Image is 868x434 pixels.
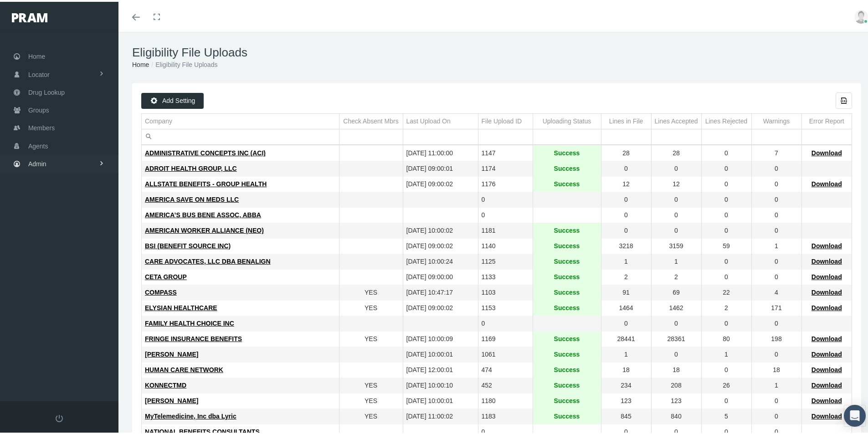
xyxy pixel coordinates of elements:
[751,206,801,221] td: 0
[339,392,403,407] td: YES
[701,361,751,376] td: 0
[482,115,522,124] div: File Upload ID
[601,206,651,221] td: 0
[478,252,533,268] td: 1125
[478,190,533,206] td: 0
[403,407,478,423] td: [DATE] 11:00:02
[162,95,195,102] span: Add Setting
[403,299,478,314] td: [DATE] 09:00:02
[651,268,701,283] td: 2
[601,314,651,330] td: 0
[533,407,601,423] td: Success
[812,411,842,418] span: Download
[601,237,651,252] td: 3218
[145,148,266,155] span: ADMINISTRATIVE CONCEPTS INC (ACI)
[145,302,217,310] span: ELYSIAN HEALTHCARE
[339,407,403,423] td: YES
[533,221,601,237] td: Success
[145,364,223,372] span: HUMAN CARE NETWORK
[406,115,451,124] div: Last Upload On
[651,221,701,237] td: 0
[751,345,801,361] td: 0
[533,252,601,268] td: Success
[701,392,751,407] td: 0
[812,287,842,294] span: Download
[145,411,236,418] span: MyTelemedicine, Inc dba Lyric
[533,283,601,299] td: Success
[701,283,751,299] td: 22
[403,237,478,252] td: [DATE] 09:00:02
[651,283,701,299] td: 69
[651,376,701,392] td: 208
[28,82,65,99] span: Drug Lookup
[751,376,801,392] td: 1
[28,100,49,117] span: Groups
[533,361,601,376] td: Success
[478,361,533,376] td: 474
[609,115,643,124] div: Lines in File
[533,112,601,128] td: Column Uploading Status
[812,256,842,263] span: Download
[651,330,701,345] td: 28361
[651,237,701,252] td: 3159
[809,115,844,124] div: Error Report
[478,330,533,345] td: 1169
[701,407,751,423] td: 5
[701,376,751,392] td: 26
[145,287,177,294] span: COMPASS
[478,175,533,190] td: 1176
[478,407,533,423] td: 1183
[145,256,271,263] span: CARE ADVOCATES, LLC DBA BENALIGN
[339,283,403,299] td: YES
[478,221,533,237] td: 1181
[812,349,842,356] span: Download
[601,144,651,159] td: 28
[403,221,478,237] td: [DATE] 10:00:02
[701,268,751,283] td: 0
[601,407,651,423] td: 845
[533,144,601,159] td: Success
[601,159,651,175] td: 0
[701,175,751,190] td: 0
[403,252,478,268] td: [DATE] 10:00:24
[28,46,45,63] span: Home
[533,159,601,175] td: Success
[701,206,751,221] td: 0
[478,112,533,128] td: Column File Upload ID
[751,330,801,345] td: 198
[132,59,149,66] a: Home
[751,175,801,190] td: 0
[655,115,698,124] div: Lines Accepted
[812,302,842,310] span: Download
[533,268,601,283] td: Success
[812,364,842,372] span: Download
[701,144,751,159] td: 0
[145,179,267,186] span: ALLSTATE BENEFITS - GROUP HEALTH
[651,159,701,175] td: 0
[751,407,801,423] td: 0
[403,175,478,190] td: [DATE] 09:00:02
[601,361,651,376] td: 18
[701,221,751,237] td: 0
[751,283,801,299] td: 4
[701,112,751,128] td: Column Lines Rejected
[403,345,478,361] td: [DATE] 10:00:01
[812,395,842,403] span: Download
[751,159,801,175] td: 0
[339,330,403,345] td: YES
[751,252,801,268] td: 0
[543,115,591,124] div: Uploading Status
[28,117,55,135] span: Members
[28,64,50,82] span: Locator
[339,376,403,392] td: YES
[812,148,842,155] span: Download
[601,283,651,299] td: 91
[701,237,751,252] td: 59
[651,175,701,190] td: 12
[142,112,339,128] td: Column Company
[601,221,651,237] td: 0
[145,115,172,124] div: Company
[651,392,701,407] td: 123
[28,136,48,153] span: Agents
[478,268,533,283] td: 1133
